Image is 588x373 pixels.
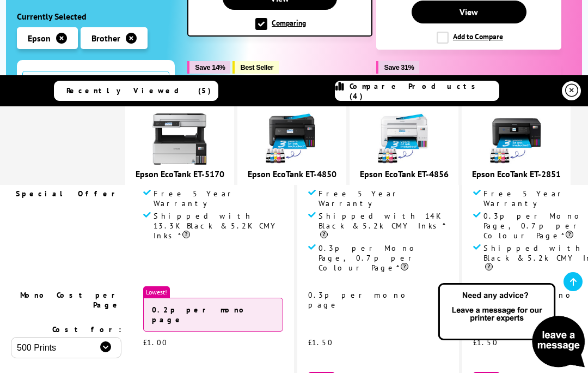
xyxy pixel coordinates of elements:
[265,112,319,166] img: epson-et-4850-ink-included-new-small.jpg
[318,211,448,240] span: Shipped with 14K Black & 5.2k CMY Inks*
[232,61,279,74] button: Best Seller
[248,169,336,179] a: Epson EcoTank ET-4850
[20,290,121,310] span: Mono Cost per Page
[143,338,168,347] span: £1.00
[136,169,224,179] a: Epson EcoTank ET-5170
[376,61,419,74] button: Save 31%
[143,286,170,298] span: Lowest!
[489,112,543,166] img: epson-et-2850-ink-included-new-small.jpg
[52,324,121,334] span: Cost for:
[436,281,588,371] img: Open Live Chat window
[255,18,306,30] label: Comparing
[22,71,169,103] span: 30 Products Found
[472,169,561,179] a: Epson EcoTank ET-2851
[318,189,448,208] span: Free 5 Year Warranty
[17,11,175,22] div: Currently Selected
[16,189,121,198] span: Special Offer
[377,112,431,166] img: epson-et-4856-ink-included-new-small.jpg
[152,305,248,324] strong: 0.2p per mono page
[360,169,449,179] a: Epson EcoTank ET-4856
[335,81,499,101] a: Compare Products (4)
[154,189,283,208] span: Free 5 Year Warranty
[28,33,51,44] span: Epson
[66,86,211,95] span: Recently Viewed (5)
[195,63,225,71] span: Save 14%
[384,63,414,71] span: Save 31%
[54,81,218,101] a: Recently Viewed (5)
[308,290,412,310] span: 0.3p per mono page
[318,243,448,273] span: 0.3p per Mono Page, 0.7p per Colour Page*
[350,81,499,101] span: Compare Products (4)
[154,211,283,240] span: Shipped with 13.3K Black & 5.2K CMY Inks*
[437,32,503,44] label: Add to Compare
[152,112,207,166] img: Epson-ET-5170-Front-Facing-Small.jpg
[187,61,230,74] button: Save 14%
[412,1,526,23] a: View
[91,33,120,44] span: Brother
[308,338,333,347] span: £1.50
[240,63,273,71] span: Best Seller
